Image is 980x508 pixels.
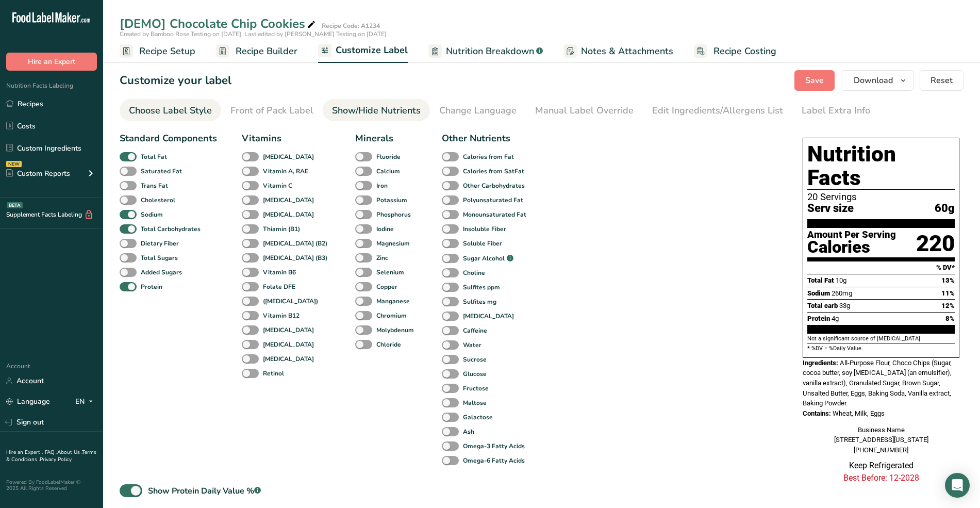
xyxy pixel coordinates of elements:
[463,326,487,335] b: Caffeine
[807,315,830,322] span: Protein
[236,44,297,58] span: Recipe Builder
[7,202,23,208] div: BETA
[807,335,955,343] section: Not a significant source of [MEDICAL_DATA]
[376,210,411,219] b: Phosphorus
[355,132,417,145] div: Minerals
[376,340,401,349] b: Chloride
[802,104,870,118] div: Label Extra Info
[832,289,852,297] span: 260mg
[141,282,162,291] b: Protein
[463,283,500,292] b: Sulfites ppm
[6,449,96,463] a: Terms & Conditions .
[141,268,182,277] b: Added Sugars
[141,224,201,234] b: Total Carbohydrates
[263,253,327,263] b: [MEDICAL_DATA] (B3)
[833,409,885,417] span: Wheat, Milk, Eggs
[263,210,314,219] b: [MEDICAL_DATA]
[139,44,195,58] span: Recipe Setup
[463,152,514,161] b: Calories from Fat
[141,210,163,219] b: Sodium
[463,195,523,205] b: Polyunsaturated Fat
[263,152,314,161] b: [MEDICAL_DATA]
[463,355,487,364] b: Sucrose
[75,396,97,408] div: EN
[463,254,505,263] b: Sugar Alcohol
[376,282,397,291] b: Copper
[120,40,195,63] a: Recipe Setup
[463,427,474,436] b: Ash
[803,425,959,455] div: Business Name [STREET_ADDRESS][US_STATE] [PHONE_NUMBER]
[839,302,850,309] span: 33g
[376,181,388,190] b: Iron
[941,289,955,297] span: 11%
[941,302,955,309] span: 12%
[805,74,824,87] span: Save
[841,70,913,91] button: Download
[945,315,955,322] span: 8%
[807,302,838,309] span: Total carb
[713,44,776,58] span: Recipe Costing
[263,325,314,335] b: [MEDICAL_DATA]
[263,224,300,234] b: Thiamin (B1)
[463,224,506,234] b: Insoluble Fiber
[807,343,955,353] section: * %DV = %Daily Value.
[6,449,43,456] a: Hire an Expert .
[263,282,295,291] b: Folate DFE
[935,202,955,215] span: 60g
[920,70,964,91] button: Reset
[141,167,182,176] b: Saturated Fat
[442,132,529,145] div: Other Nutrients
[57,449,82,456] a: About Us .
[941,276,955,284] span: 13%
[120,30,387,38] span: Created by Bamboo Rose Testing on [DATE], Last edited by [PERSON_NAME] Testing on [DATE]
[242,132,330,145] div: Vitamins
[807,240,896,255] div: Calories
[854,74,893,87] span: Download
[376,325,414,335] b: Molybdenum
[803,359,952,407] span: All-Purpose Flour, Choco Chips (Sugar, cocoa butter, soy [MEDICAL_DATA] (an emulsifier), vanilla ...
[263,195,314,205] b: [MEDICAL_DATA]
[463,413,493,422] b: Galactose
[141,152,167,161] b: Total Fat
[945,473,970,498] div: Open Intercom Messenger
[807,261,955,274] section: % DV*
[263,354,314,364] b: [MEDICAL_DATA]
[931,74,953,87] span: Reset
[263,297,318,306] b: ([MEDICAL_DATA])
[807,276,834,284] span: Total Fat
[832,315,839,322] span: 4g
[446,44,534,58] span: Nutrition Breakdown
[376,311,407,320] b: Chromium
[463,384,489,393] b: Fructose
[376,297,410,306] b: Manganese
[916,230,955,257] div: 220
[803,460,959,472] p: Keep Refrigerated
[376,152,401,161] b: Fluoride
[807,192,955,202] div: 20 Servings
[535,104,634,118] div: Manual Label Override
[322,21,380,30] div: Recipe Code: A1234
[263,369,284,378] b: Retinol
[263,239,327,248] b: [MEDICAL_DATA] (B2)
[463,268,485,277] b: Choline
[463,456,525,465] b: Omega-6 Fatty Acids
[216,40,297,63] a: Recipe Builder
[694,40,776,63] a: Recipe Costing
[6,161,22,167] div: NEW
[40,456,72,463] a: Privacy Policy
[463,167,524,176] b: Calories from SatFat
[463,210,526,219] b: Monounsaturated Fat
[463,297,496,306] b: Sulfites mg
[428,40,543,63] a: Nutrition Breakdown
[463,441,525,451] b: Omega-3 Fatty Acids
[794,70,835,91] button: Save
[807,230,896,240] div: Amount Per Serving
[563,40,673,63] a: Notes & Attachments
[463,369,487,379] b: Glucose
[263,268,296,277] b: Vitamin B6
[332,104,421,118] div: Show/Hide Nutrients
[439,104,517,118] div: Change Language
[6,479,97,491] div: Powered By FoodLabelMaker © 2025 All Rights Reserved
[129,104,212,118] div: Choose Label Style
[141,195,175,205] b: Cholesterol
